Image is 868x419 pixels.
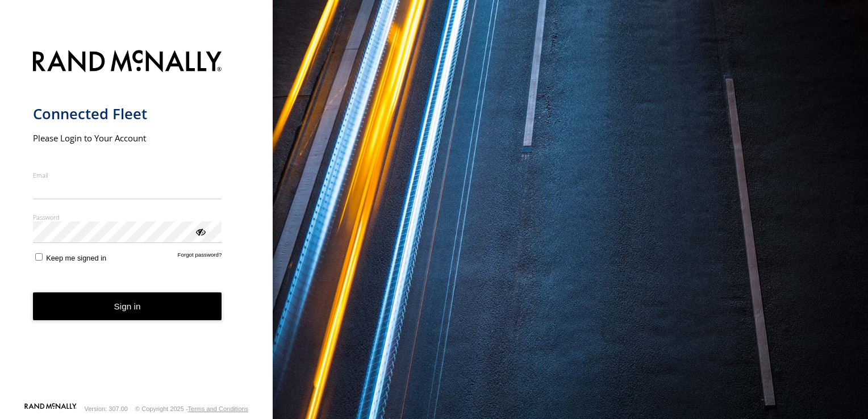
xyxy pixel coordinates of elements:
[46,254,106,262] span: Keep me signed in
[33,43,240,402] form: main
[33,171,222,179] label: Email
[188,405,248,412] a: Terms and Conditions
[178,252,222,262] a: Forgot password?
[33,48,222,77] img: Rand McNally
[85,405,128,412] div: Version: 307.00
[33,132,222,144] h2: Please Login to Your Account
[33,104,222,123] h1: Connected Fleet
[194,225,206,237] div: ViewPassword
[33,213,222,221] label: Password
[24,403,77,414] a: Visit our Website
[33,292,222,320] button: Sign in
[35,253,43,261] input: Keep me signed in
[135,405,248,412] div: © Copyright 2025 -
